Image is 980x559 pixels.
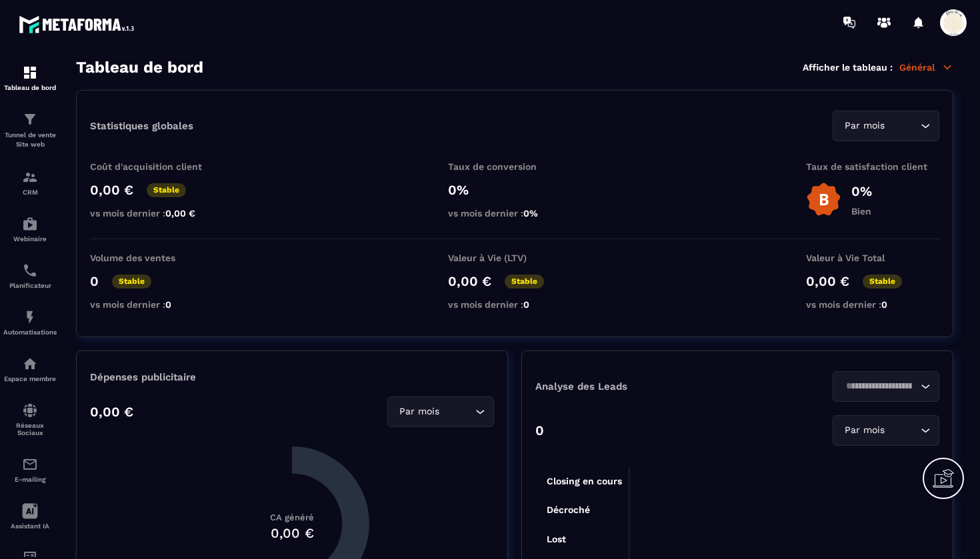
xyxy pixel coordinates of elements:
[448,253,581,263] p: Valeur à Vie (LTV)
[3,189,57,196] p: CRM
[851,183,872,199] p: 0%
[22,216,38,232] img: automations
[3,159,57,206] a: formationformationCRM
[3,84,57,91] p: Tableau de bord
[22,309,38,325] img: automations
[547,504,590,515] tspan: Décroché
[22,169,38,185] img: formation
[22,263,38,279] img: scheduler
[3,282,57,289] p: Planificateur
[442,404,472,419] input: Search for option
[806,182,841,217] img: b-badge-o.b3b20ee6.svg
[3,446,57,493] a: emailemailE-mailing
[90,208,223,219] p: vs mois dernier :
[396,404,442,419] span: Par mois
[887,423,917,438] input: Search for option
[19,12,139,37] img: logo
[535,380,737,392] p: Analyse des Leads
[448,273,491,289] p: 0,00 €
[3,55,57,101] a: formationformationTableau de bord
[547,476,622,487] tspan: Closing en cours
[863,275,902,288] p: Stable
[112,275,151,288] p: Stable
[90,253,223,263] p: Volume des ventes
[833,371,939,402] div: Search for option
[505,275,544,288] p: Stable
[803,62,893,73] p: Afficher le tableau :
[3,476,57,483] p: E-mailing
[448,182,581,198] p: 0%
[833,415,939,446] div: Search for option
[448,161,581,172] p: Taux de conversion
[806,253,939,263] p: Valeur à Vie Total
[22,402,38,418] img: social-network
[165,299,171,310] span: 0
[806,273,849,289] p: 0,00 €
[3,346,57,392] a: automationsautomationsEspace membre
[3,101,57,159] a: formationformationTunnel de vente Site web
[3,328,57,336] p: Automatisations
[841,379,917,394] input: Search for option
[387,396,494,427] div: Search for option
[547,534,566,544] tspan: Lost
[3,235,57,243] p: Webinaire
[90,273,99,289] p: 0
[22,356,38,372] img: automations
[523,208,538,219] span: 0%
[22,111,38,127] img: formation
[22,456,38,472] img: email
[833,111,939,141] div: Search for option
[881,299,887,310] span: 0
[22,65,38,81] img: formation
[3,206,57,253] a: automationsautomationsWebinaire
[3,422,57,436] p: Réseaux Sociaux
[165,208,195,219] span: 0,00 €
[806,161,939,172] p: Taux de satisfaction client
[448,208,581,219] p: vs mois dernier :
[90,299,223,310] p: vs mois dernier :
[90,371,494,383] p: Dépenses publicitaire
[523,299,529,310] span: 0
[90,182,133,198] p: 0,00 €
[90,161,223,172] p: Coût d'acquisition client
[76,58,203,77] h3: Tableau de bord
[90,120,193,132] p: Statistiques globales
[3,253,57,299] a: schedulerschedulerPlanificateur
[535,422,544,438] p: 0
[90,404,133,420] p: 0,00 €
[841,119,887,133] span: Par mois
[899,61,953,73] p: Général
[3,392,57,446] a: social-networksocial-networkRéseaux Sociaux
[3,493,57,540] a: Assistant IA
[3,375,57,382] p: Espace membre
[841,423,887,438] span: Par mois
[3,131,57,149] p: Tunnel de vente Site web
[448,299,581,310] p: vs mois dernier :
[3,522,57,530] p: Assistant IA
[806,299,939,310] p: vs mois dernier :
[851,206,872,217] p: Bien
[147,183,186,197] p: Stable
[887,119,917,133] input: Search for option
[3,299,57,346] a: automationsautomationsAutomatisations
